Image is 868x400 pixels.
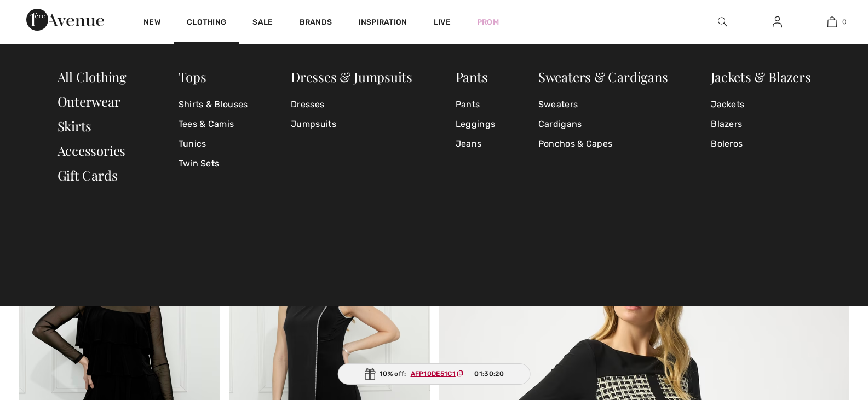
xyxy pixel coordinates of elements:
a: Live [434,16,451,28]
a: Jackets [711,95,810,114]
a: Brands [300,18,332,29]
a: Outerwear [58,92,120,110]
a: Tunics [179,134,248,154]
a: Cardigans [538,114,668,134]
span: 01:30:20 [474,369,503,379]
a: Blazers [711,114,810,134]
a: 0 [805,15,859,28]
a: Jackets & Blazers [711,68,810,85]
a: Ponchos & Capes [538,134,668,154]
span: 0 [842,17,847,27]
a: Shirts & Blouses [179,95,248,114]
a: Accessories [58,142,126,159]
img: My Bag [827,15,837,28]
a: Twin Sets [179,154,248,173]
a: Pants [456,95,495,114]
a: Leggings [456,114,495,134]
span: Inspiration [358,18,407,29]
img: search the website [718,15,727,28]
a: Pants [456,68,488,85]
a: Dresses & Jumpsuits [291,68,412,85]
a: Jumpsuits [291,114,412,134]
div: 10% off: [337,363,531,385]
a: Sign In [764,15,791,29]
ins: AFP10DE51C1 [411,370,456,378]
img: Gift.svg [364,368,375,380]
img: My Info [773,15,782,28]
a: Tees & Camis [179,114,248,134]
a: Skirts [58,117,92,135]
a: New [143,18,160,29]
a: Clothing [187,18,226,29]
a: Prom [477,16,499,28]
a: Sweaters [538,95,668,114]
a: All Clothing [58,68,127,85]
a: Dresses [291,95,412,114]
a: Sweaters & Cardigans [538,68,668,85]
img: 1ère Avenue [26,9,104,31]
a: Tops [179,68,206,85]
a: Sale [252,18,273,29]
a: Jeans [456,134,495,154]
a: Gift Cards [58,166,118,184]
a: Boleros [711,134,810,154]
